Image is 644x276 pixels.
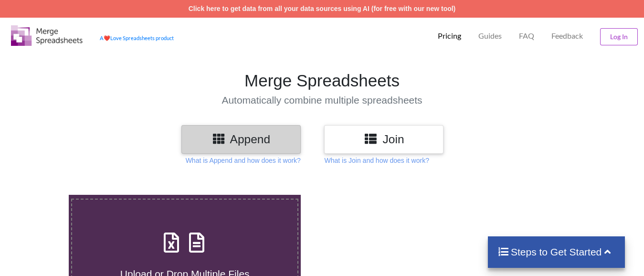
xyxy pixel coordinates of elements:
button: Log In [600,28,638,45]
h3: Join [331,132,436,146]
h4: Steps to Get Started [497,246,615,258]
span: Feedback [551,32,583,40]
a: AheartLove Spreadsheets product [100,35,174,41]
span: heart [104,35,110,41]
p: Guides [478,31,502,41]
p: FAQ [519,31,534,41]
a: Click here to get data from all your data sources using AI (for free with our new tool) [189,5,456,12]
img: Logo.png [11,25,83,46]
h3: Append [189,132,294,146]
p: What is Append and how does it work? [186,156,301,165]
p: What is Join and how does it work? [324,156,429,165]
p: Pricing [438,31,461,41]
